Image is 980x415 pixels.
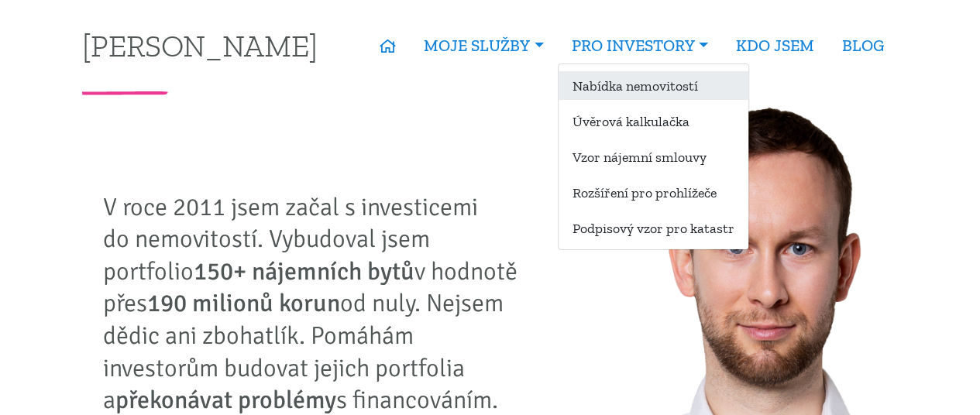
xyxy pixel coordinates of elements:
[722,28,828,63] a: KDO JSEM
[559,71,748,100] a: Nabídka nemovitostí
[194,256,414,286] strong: 150+ nájemních bytů
[559,214,748,242] a: Podpisový vzor pro katastr
[410,28,557,63] a: MOJE SLUŽBY
[828,28,898,63] a: BLOG
[559,107,748,135] a: Úvěrová kalkulačka
[115,385,336,415] strong: překonávat problémy
[147,288,340,318] strong: 190 milionů korun
[82,30,318,60] a: [PERSON_NAME]
[558,28,722,63] a: PRO INVESTORY
[559,178,748,207] a: Rozšíření pro prohlížeče
[559,142,748,171] a: Vzor nájemní smlouvy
